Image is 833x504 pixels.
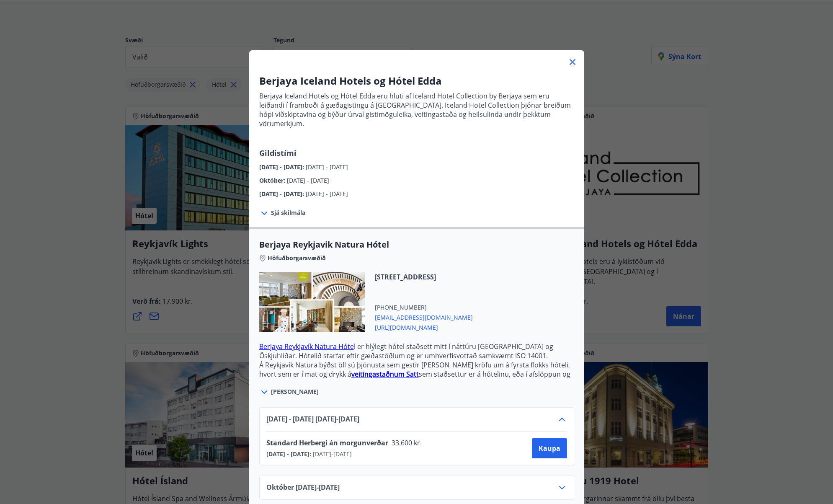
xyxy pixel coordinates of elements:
[351,370,419,379] a: veitingastaðnum Satt
[311,450,352,458] span: [DATE] - [DATE]
[259,360,574,388] p: Á Reykjavík Natura býðst öll sú þjónusta sem gestir [PERSON_NAME] kröfu um á fyrsta flokks hóteli...
[259,148,297,158] span: Gildistími
[266,438,388,447] span: Standard Herbergi án morgunverðar
[306,163,348,171] span: [DATE] - [DATE]
[259,342,354,351] a: Berjaya Reykjavík Natura Hóte
[271,388,319,396] span: [PERSON_NAME]
[375,303,473,312] span: [PHONE_NUMBER]
[266,414,359,424] span: [DATE] - [DATE] [DATE] - [DATE]
[532,438,567,458] button: Kaupa
[388,438,424,447] span: 33.600 kr.
[271,209,305,217] span: Sjá skilmála
[375,312,473,322] span: [EMAIL_ADDRESS][DOMAIN_NAME]
[266,450,311,458] span: [DATE] - [DATE] :
[259,163,306,171] span: [DATE] - [DATE] :
[268,254,326,262] span: Höfuðborgarsvæðið
[259,74,574,88] h3: Berjaya Iceland Hotels og Hótel Edda
[306,190,348,198] span: [DATE] - [DATE]
[375,272,473,282] span: [STREET_ADDRESS]
[259,176,287,184] span: Október :
[259,190,306,198] span: [DATE] - [DATE] :
[287,176,329,184] span: [DATE] - [DATE]
[266,483,340,493] span: Október [DATE] - [DATE]
[259,91,574,128] p: Berjaya Iceland Hotels og Hótel Edda eru hluti af Iceland Hotel Collection by Berjaya sem eru lei...
[259,342,574,360] p: l er hlýlegt hótel staðsett mitt í náttúru [GEOGRAPHIC_DATA] og Öskjuhlíðar. Hótelið starfar efti...
[375,322,473,332] span: [URL][DOMAIN_NAME]
[539,444,560,453] span: Kaupa
[259,239,574,251] span: Berjaya Reykjavik Natura Hótel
